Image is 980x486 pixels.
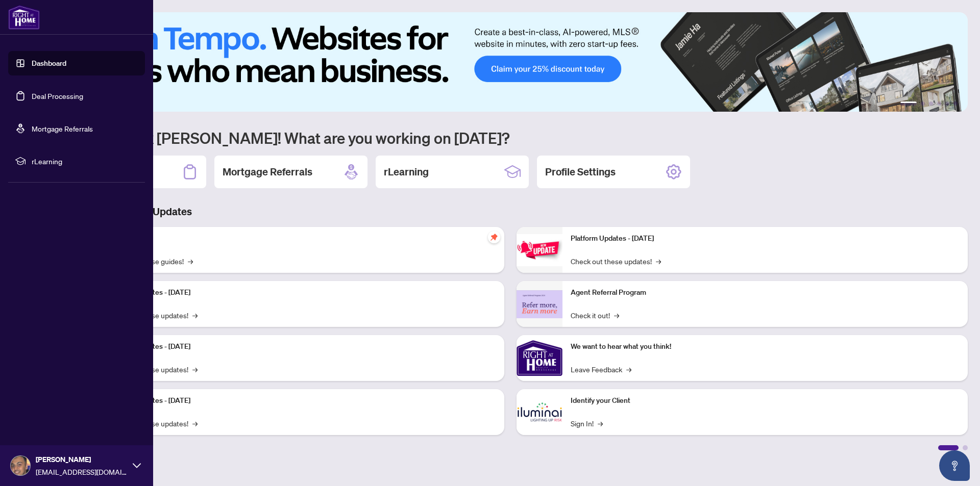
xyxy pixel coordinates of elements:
[107,233,496,244] p: Self-Help
[53,204,968,219] h3: Brokerage & Industry Updates
[571,310,619,321] a: Check it out!→
[8,5,40,30] img: logo
[571,255,661,267] a: Check out these updates!→
[626,364,631,375] span: →
[107,287,496,298] p: Platform Updates - [DATE]
[929,101,933,106] button: 3
[384,165,429,179] h2: rLearning
[36,466,128,477] span: [EMAIL_ADDRESS][DOMAIN_NAME]
[517,234,562,266] img: Platform Updates - June 23, 2025
[107,395,496,406] p: Platform Updates - [DATE]
[614,310,619,321] span: →
[545,165,616,179] h2: Profile Settings
[517,335,562,381] img: We want to hear what you think!
[53,128,968,147] h1: Welcome back [PERSON_NAME]! What are you working on [DATE]?
[192,310,198,321] span: →
[939,450,970,481] button: Open asap
[953,101,958,106] button: 6
[32,91,83,100] a: Deal Processing
[945,101,949,106] button: 5
[937,101,941,106] button: 4
[571,287,960,298] p: Agent Referral Program
[192,418,198,429] span: →
[571,418,603,429] a: Sign In!→
[571,233,960,244] p: Platform Updates - [DATE]
[517,389,562,435] img: Identify your Client
[36,454,128,465] span: [PERSON_NAME]
[223,165,312,179] h2: Mortgage Referrals
[488,231,500,243] span: pushpin
[900,101,917,106] button: 1
[921,101,925,106] button: 2
[107,341,496,352] p: Platform Updates - [DATE]
[517,290,562,318] img: Agent Referral Program
[598,418,603,429] span: →
[656,255,661,267] span: →
[32,59,66,68] a: Dashboard
[32,124,93,133] a: Mortgage Referrals
[571,395,960,406] p: Identify your Client
[53,12,968,112] img: Slide 0
[32,156,138,167] span: rLearning
[11,456,30,475] img: Profile Icon
[571,341,960,352] p: We want to hear what you think!
[192,364,198,375] span: →
[571,364,631,375] a: Leave Feedback→
[188,255,193,267] span: →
